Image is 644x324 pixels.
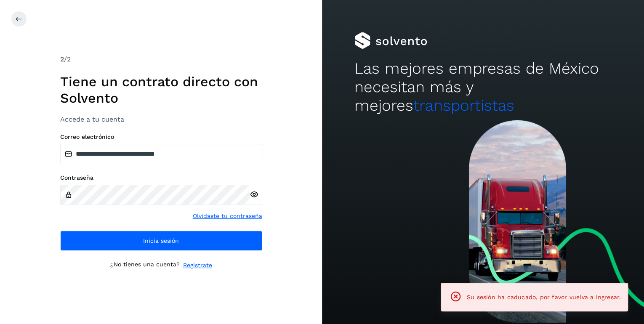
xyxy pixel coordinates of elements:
span: Inicia sesión [143,238,179,244]
div: /2 [60,54,262,64]
span: Su sesión ha caducado, por favor vuelva a ingresar. [467,294,621,300]
label: Correo electrónico [60,133,262,141]
button: Inicia sesión [60,231,262,251]
h3: Accede a tu cuenta [60,115,262,123]
span: transportistas [413,96,514,114]
a: Olvidaste tu contraseña [193,212,262,220]
h2: Las mejores empresas de México necesitan más y mejores [354,59,612,115]
span: 2 [60,55,64,63]
p: ¿No tienes una cuenta? [110,261,180,270]
a: Regístrate [183,261,212,270]
label: Contraseña [60,174,262,181]
h1: Tiene un contrato directo con Solvento [60,74,262,106]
